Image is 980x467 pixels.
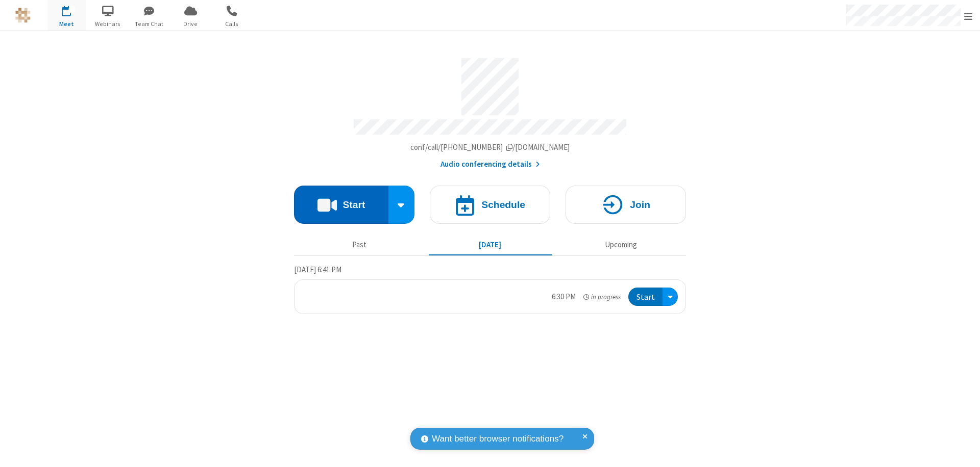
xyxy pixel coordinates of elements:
[430,186,550,224] button: Schedule
[213,19,251,29] span: Calls
[566,186,686,224] button: Join
[294,186,388,224] button: Start
[388,186,415,224] div: Start conference options
[440,159,540,170] button: Audio conferencing details
[298,235,421,254] button: Past
[663,288,678,306] div: Open menu
[552,291,576,303] div: 6:30 PM
[481,200,525,210] h4: Schedule
[294,50,686,170] section: Account details
[171,19,210,29] span: Drive
[130,19,168,29] span: Team Chat
[432,432,563,446] span: Want better browser notifications?
[628,288,663,306] button: Start
[294,264,686,315] section: Today's Meetings
[954,440,972,460] iframe: Chat
[630,200,650,210] h4: Join
[410,142,570,152] span: Copy my meeting room link
[559,235,682,254] button: Upcoming
[47,19,86,29] span: Meet
[15,8,31,23] img: QA Selenium DO NOT DELETE OR CHANGE
[410,142,570,153] button: Copy my meeting room linkCopy my meeting room link
[89,19,127,29] span: Webinars
[429,235,552,254] button: [DATE]
[294,265,341,274] span: [DATE] 6:41 PM
[69,6,76,13] div: 1
[342,200,365,210] h4: Start
[583,292,621,302] em: in progress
